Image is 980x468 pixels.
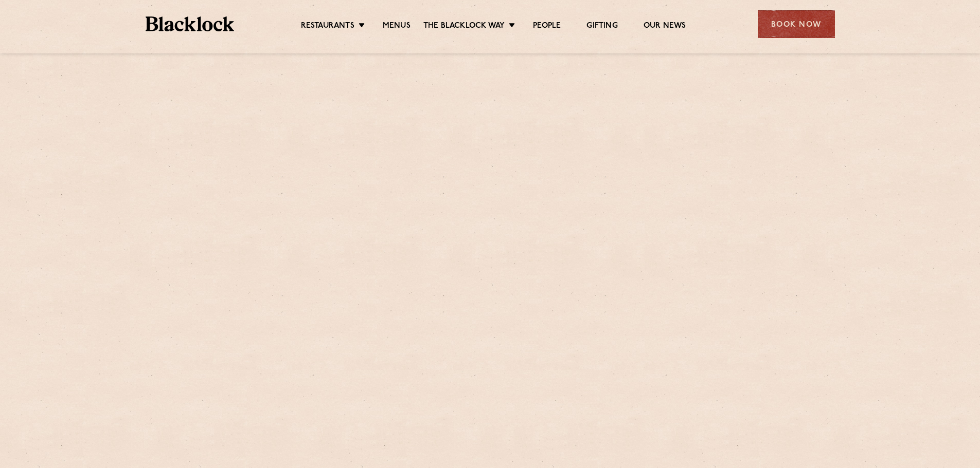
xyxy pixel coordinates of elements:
a: People [533,21,561,32]
img: BL_Textured_Logo-footer-cropped.svg [146,16,235,31]
a: Our News [644,21,686,32]
a: Gifting [586,21,617,32]
a: Restaurants [301,21,354,32]
a: The Blacklock Way [423,21,505,32]
a: Menus [383,21,411,32]
div: Book Now [758,10,835,38]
